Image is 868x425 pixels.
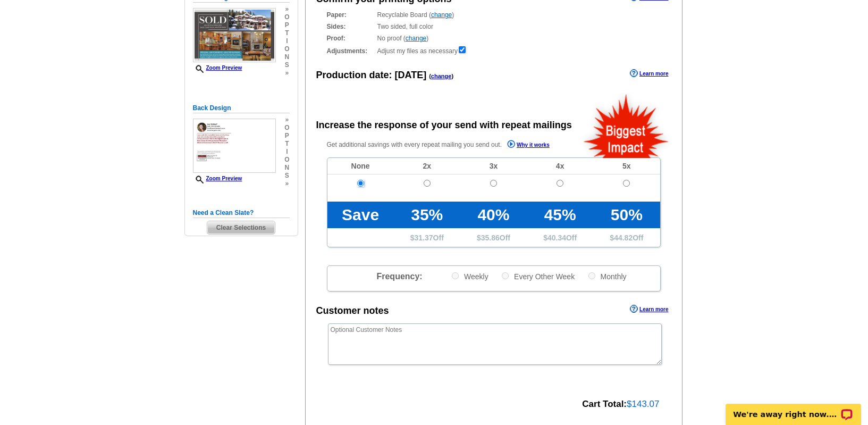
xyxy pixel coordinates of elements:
[593,228,660,247] td: $ Off
[284,156,289,164] span: o
[452,272,459,279] input: Weekly
[431,11,452,19] a: change
[406,35,426,42] a: change
[327,202,394,228] td: Save
[630,69,668,78] a: Learn more
[193,119,276,173] img: small-thumb.jpg
[316,118,572,132] div: Increase the response of your send with repeat mailings
[327,158,394,174] td: None
[327,10,374,20] strong: Paper:
[527,202,593,228] td: 45%
[588,272,595,279] input: Monthly
[527,228,593,247] td: $ Off
[284,132,289,140] span: p
[460,202,527,228] td: 40%
[284,124,289,132] span: o
[394,228,460,247] td: $ Off
[583,93,670,158] img: biggestImpact.png
[284,37,289,45] span: i
[593,202,660,228] td: 50%
[394,158,460,174] td: 2x
[630,305,668,313] a: Learn more
[284,53,289,61] span: n
[460,158,527,174] td: 3x
[284,29,289,37] span: t
[614,234,633,242] span: 44.82
[284,13,289,21] span: o
[376,272,422,281] span: Frequency:
[316,304,389,318] div: Customer notes
[193,65,242,71] a: Zoom Preview
[429,73,453,79] span: ( )
[284,140,289,148] span: t
[395,70,427,80] span: [DATE]
[481,234,500,242] span: 35.86
[582,399,627,409] strong: Cart Total:
[507,140,550,151] a: Why it works
[327,34,661,43] div: No proof ( )
[547,234,566,242] span: 40.34
[316,68,454,82] div: Production date:
[394,202,460,228] td: 35%
[193,103,290,113] h5: Back Design
[327,22,374,31] strong: Sides:
[451,271,488,281] label: Weekly
[502,272,509,279] input: Every Other Week
[207,221,275,234] span: Clear Selections
[193,208,290,218] h5: Need a Clean Slate?
[587,271,627,281] label: Monthly
[415,234,433,242] span: 31.37
[527,158,593,174] td: 4x
[284,69,289,77] span: »
[193,8,276,63] img: small-thumb.jpg
[627,399,659,409] span: $143.07
[284,164,289,172] span: n
[284,45,289,53] span: o
[501,271,575,281] label: Every Other Week
[327,139,572,151] p: Get additional savings with every repeat mailing you send out.
[719,391,868,425] iframe: LiveChat chat widget
[284,5,289,13] span: »
[284,172,289,180] span: s
[431,73,452,79] a: change
[327,46,374,56] strong: Adjustments:
[284,61,289,69] span: s
[327,34,374,43] strong: Proof:
[284,21,289,29] span: p
[327,45,661,56] div: Adjust my files as necessary
[284,148,289,156] span: i
[284,180,289,188] span: »
[193,176,242,181] a: Zoom Preview
[327,22,661,31] div: Two sided, full color
[593,158,660,174] td: 5x
[460,228,527,247] td: $ Off
[327,10,661,20] div: Recyclable Board ( )
[284,116,289,124] span: »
